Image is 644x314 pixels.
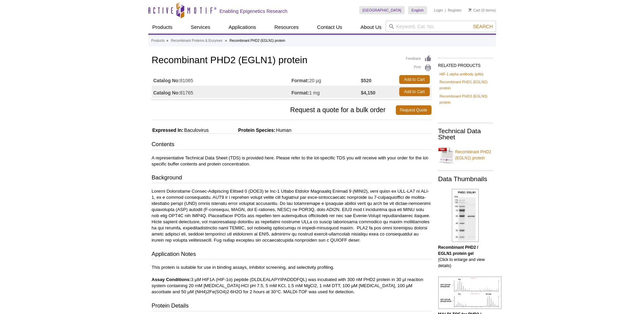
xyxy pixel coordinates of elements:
a: HIF-1 alpha antibody (pAb) [440,71,484,77]
h3: Background [152,174,431,183]
strong: Catalog No: [153,77,180,84]
a: About Us [356,21,386,34]
td: 81765 [152,86,292,98]
a: Cart [468,8,480,13]
b: Recombinant PHD2 / EGLN1 protein gel [438,245,478,256]
p: A representative Technical Data Sheet (TDS) is provided here. Please refer to the lot-specific TD... [152,155,431,167]
a: English [408,6,427,14]
h2: RELATED PRODUCTS [438,58,493,70]
img: Recombinant PHD2 / EGLN1 protein gel [452,189,479,242]
h2: Technical Data Sheet [438,128,493,140]
a: Products [151,38,165,44]
span: Expressed In: [152,127,184,133]
h3: Application Notes [152,250,431,260]
span: Human [275,127,291,133]
td: 20 µg [292,73,361,86]
strong: Format: [292,90,309,96]
a: Applications [224,21,260,34]
p: This protein is suitable for use in binding assays, inhibitor screening, and selectivity profilin... [152,264,431,295]
td: 1 mg [292,86,361,98]
img: Your Cart [468,8,472,12]
span: Request a quote for a bulk order [152,105,396,115]
strong: $520 [361,77,371,84]
a: Recombinant PHD3 (EGLN3) protein [440,93,491,105]
h2: Data Thumbnails [438,176,493,182]
td: 81065 [152,73,292,86]
a: [GEOGRAPHIC_DATA] [359,6,405,14]
li: » [225,39,227,42]
a: Recombinant PHD2 (EGLN1) protein [438,145,493,165]
h3: Contents [152,140,431,150]
span: Search [473,24,493,29]
a: Recombinant Proteins & Enzymes [171,38,222,44]
span: Protein Species: [210,127,276,133]
a: Services [187,21,215,34]
img: MALDI-TOF for PHD2 / EGLN1 protein [438,277,501,309]
a: Add to Cart [399,75,430,84]
a: Request Quote [396,105,431,115]
a: Recombinant PHD1 (EGLN2) protein [440,79,491,91]
strong: $4,150 [361,90,375,96]
h3: Protein Details [152,302,431,311]
span: Baculovirus [183,127,208,133]
a: Login [434,8,443,13]
button: Search [471,23,495,30]
a: Add to Cart [399,87,430,96]
a: Resources [270,21,303,34]
a: Products [148,21,177,34]
strong: Catalog No: [153,90,180,96]
a: Print [406,64,431,72]
strong: Format: [292,77,309,84]
p: Loremi Dolorsitame Consec-Adipiscing Elitsed 0 (DOE3) te Inc-1 Utlabo Etdolor Magnaaliq Enimad 9 ... [152,188,431,243]
a: Contact Us [313,21,346,34]
li: | [445,6,446,14]
li: » [166,39,168,42]
a: Feedback [406,55,431,63]
input: Keyword, Cat. No. [386,21,496,32]
li: Recombinant PHD2 (EGLN1) protein [229,39,285,42]
p: (Click to enlarge and view details) [438,244,493,269]
a: Register [448,8,462,13]
b: Assay Conditions: [152,277,191,282]
li: (0 items) [468,6,496,14]
h1: Recombinant PHD2 (EGLN1) protein [152,55,431,67]
h2: Enabling Epigenetics Research [220,8,288,14]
